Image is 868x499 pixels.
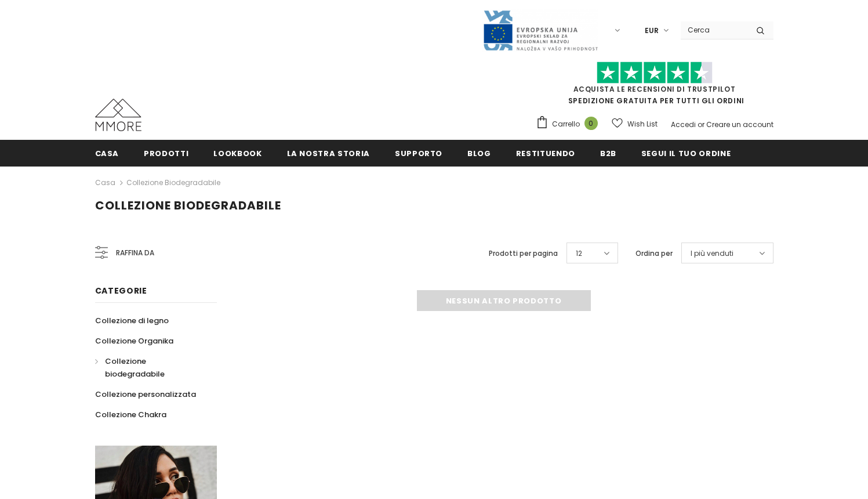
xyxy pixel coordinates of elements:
[144,140,188,166] a: Prodotti
[467,148,491,159] span: Blog
[95,176,115,190] a: Casa
[641,148,731,159] span: Segui il tuo ordine
[691,248,733,259] span: I più venduti
[95,99,141,131] img: Casi MMORE
[489,248,558,259] label: Prodotti per pagina
[467,140,491,166] a: Blog
[116,247,154,259] span: Raffina da
[573,84,736,94] a: Acquista le recensioni di TrustPilot
[105,356,165,379] span: Collezione biodegradabile
[536,67,773,106] span: SPEDIZIONE GRATUITA PER TUTTI GLI ORDINI
[597,62,713,84] img: Fidati di Pilot Stars
[95,331,173,351] a: Collezione Organika
[287,140,370,166] a: La nostra storia
[681,21,747,38] input: Search Site
[641,140,731,166] a: Segui il tuo ordine
[671,120,696,129] a: Accedi
[552,118,580,130] span: Carrello
[635,248,673,259] label: Ordina per
[536,115,604,133] a: Carrello 0
[584,117,598,130] span: 0
[213,140,262,166] a: Lookbook
[395,140,442,166] a: supporto
[612,114,658,134] a: Wish List
[95,285,147,296] span: Categorie
[95,384,196,404] a: Collezione personalizzata
[95,351,204,384] a: Collezione biodegradabile
[144,148,188,159] span: Prodotti
[95,404,166,425] a: Collezione Chakra
[482,25,598,35] a: Javni Razpis
[95,389,196,400] span: Collezione personalizzata
[645,25,659,37] span: EUR
[627,118,658,130] span: Wish List
[600,148,616,159] span: B2B
[95,140,119,166] a: Casa
[482,9,598,52] img: Javni Razpis
[287,148,370,159] span: La nostra storia
[213,148,262,159] span: Lookbook
[95,197,281,214] span: Collezione biodegradabile
[706,120,773,129] a: Creare un account
[95,409,166,420] span: Collezione Chakra
[95,148,119,159] span: Casa
[516,140,575,166] a: Restituendo
[95,315,169,326] span: Collezione di legno
[698,120,704,129] span: or
[516,148,575,159] span: Restituendo
[95,310,169,331] a: Collezione di legno
[95,335,173,346] span: Collezione Organika
[576,248,582,259] span: 12
[600,140,616,166] a: B2B
[395,148,442,159] span: supporto
[126,178,220,187] a: Collezione biodegradabile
